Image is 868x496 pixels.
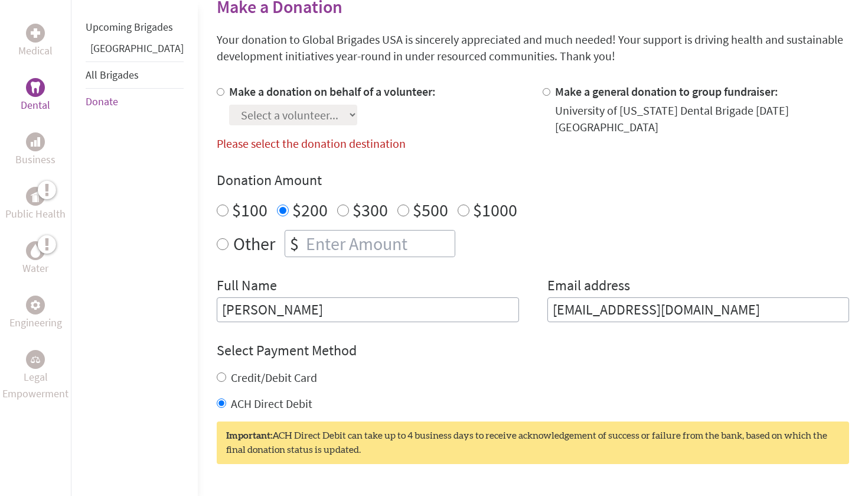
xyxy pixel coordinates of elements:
li: All Brigades [86,61,184,89]
img: Public Health [31,190,40,202]
label: Full Name [217,276,277,297]
p: Your donation to Global Brigades USA is sincerely appreciated and much needed! Your support is dr... [217,31,849,64]
li: Upcoming Brigades [86,14,184,40]
div: Engineering [26,296,45,315]
strong: Important: [226,431,272,440]
label: $500 [413,199,448,221]
label: Other [233,230,275,257]
p: Business [15,151,56,168]
div: $ [285,231,304,257]
a: WaterWater [22,241,48,277]
a: EngineeringEngineering [9,296,62,331]
div: Water [26,241,45,260]
p: Water [22,260,48,277]
img: Dental [31,82,40,93]
a: All Brigades [86,68,139,82]
p: Medical [18,43,53,59]
a: BusinessBusiness [15,132,56,168]
a: Donate [86,95,118,108]
img: Engineering [31,300,40,310]
label: $300 [353,199,388,221]
label: $100 [232,199,267,221]
p: Legal Empowerment [2,369,68,402]
p: Engineering [9,315,62,331]
label: Please select the donation destination [217,136,406,151]
a: [GEOGRAPHIC_DATA] [90,41,184,55]
div: Medical [26,24,45,43]
div: Legal Empowerment [26,350,45,369]
div: Dental [26,78,45,97]
p: Public Health [5,206,66,222]
img: Medical [31,28,40,38]
div: Public Health [26,187,45,206]
div: ACH Direct Debit can take up to 4 business days to receive acknowledgement of success or failure ... [217,422,849,464]
input: Enter Amount [304,231,455,257]
a: MedicalMedical [18,24,53,59]
img: Business [31,137,40,147]
a: Legal EmpowermentLegal Empowerment [2,350,68,402]
label: $1000 [473,199,517,221]
label: $200 [292,199,328,221]
div: Business [26,132,45,151]
label: Make a donation on behalf of a volunteer: [229,84,436,99]
h4: Donation Amount [217,171,849,190]
label: Credit/Debit Card [231,370,317,385]
img: Legal Empowerment [31,356,40,363]
input: Enter Full Name [217,297,519,322]
a: DentalDental [21,78,50,114]
li: Greece [86,40,184,61]
a: Public HealthPublic Health [5,187,66,222]
h4: Select Payment Method [217,341,849,360]
p: Dental [21,97,50,114]
a: Upcoming Brigades [86,20,173,34]
img: Water [31,244,40,257]
label: ACH Direct Debit [231,396,312,411]
input: Your Email [547,297,850,322]
div: University of [US_STATE] Dental Brigade [DATE] [GEOGRAPHIC_DATA] [555,102,850,135]
li: Donate [86,89,184,115]
label: Email address [547,276,630,297]
label: Make a general donation to group fundraiser: [555,84,778,99]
